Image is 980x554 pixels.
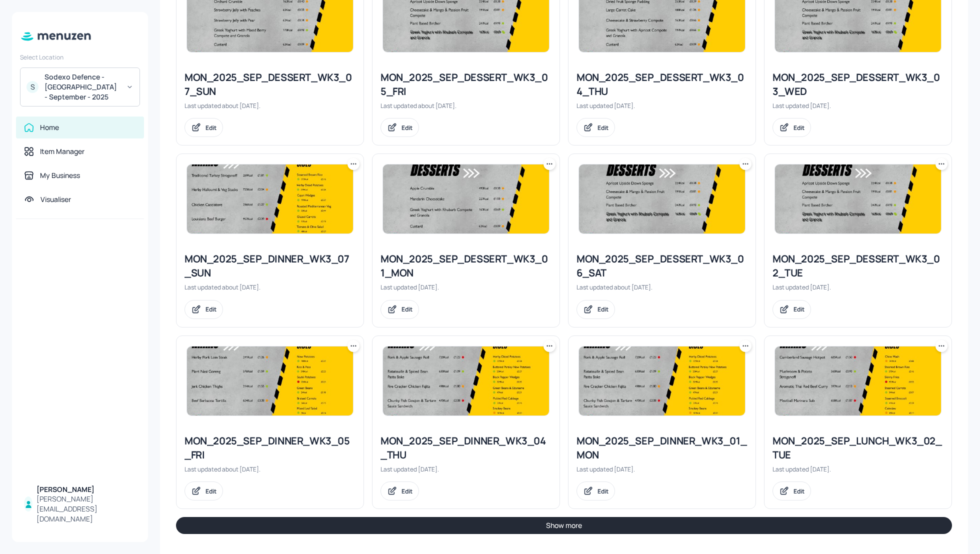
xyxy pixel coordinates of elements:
[40,146,84,156] div: Item Manager
[36,484,136,494] div: [PERSON_NAME]
[597,487,608,495] div: Edit
[40,170,80,180] div: My Business
[772,101,943,110] div: Last updated [DATE].
[401,487,412,495] div: Edit
[597,305,608,313] div: Edit
[26,81,38,93] div: S
[383,164,549,233] img: 2025-06-02-174885353954511qglqx6s5ki.jpeg
[36,494,136,524] div: [PERSON_NAME][EMAIL_ADDRESS][DOMAIN_NAME]
[576,283,747,291] div: Last updated about [DATE].
[579,164,745,233] img: 2025-05-20-1747740639646etna42jsom7.jpeg
[597,123,608,132] div: Edit
[380,434,551,462] div: MON_2025_SEP_DINNER_WK3_04_THU
[380,465,551,473] div: Last updated [DATE].
[205,305,216,313] div: Edit
[205,123,216,132] div: Edit
[380,70,551,98] div: MON_2025_SEP_DESSERT_WK3_05_FRI
[40,122,59,132] div: Home
[576,252,747,280] div: MON_2025_SEP_DESSERT_WK3_06_SAT
[184,283,355,291] div: Last updated about [DATE].
[793,123,804,132] div: Edit
[380,101,551,110] div: Last updated about [DATE].
[184,434,355,462] div: MON_2025_SEP_DINNER_WK3_05_FRI
[576,101,747,110] div: Last updated [DATE].
[205,487,216,495] div: Edit
[576,70,747,98] div: MON_2025_SEP_DESSERT_WK3_04_THU
[772,70,943,98] div: MON_2025_SEP_DESSERT_WK3_03_WED
[401,123,412,132] div: Edit
[20,53,140,61] div: Select Location
[44,72,120,102] div: Sodexo Defence - [GEOGRAPHIC_DATA] - September - 2025
[187,346,353,415] img: 2025-08-20-17557042735438p5vf26kaju.jpeg
[772,283,943,291] div: Last updated [DATE].
[772,252,943,280] div: MON_2025_SEP_DESSERT_WK3_02_TUE
[793,487,804,495] div: Edit
[40,194,71,204] div: Visualiser
[793,305,804,313] div: Edit
[184,70,355,98] div: MON_2025_SEP_DESSERT_WK3_07_SUN
[184,465,355,473] div: Last updated about [DATE].
[380,252,551,280] div: MON_2025_SEP_DESSERT_WK3_01_MON
[576,465,747,473] div: Last updated [DATE].
[383,346,549,415] img: 2025-05-22-1747905634549fcc16euhoul.jpeg
[184,101,355,110] div: Last updated about [DATE].
[380,283,551,291] div: Last updated [DATE].
[401,305,412,313] div: Edit
[187,164,353,233] img: 2025-08-20-1755704980408od5cejxznqq.jpeg
[775,164,941,233] img: 2025-05-20-1747740639646etna42jsom7.jpeg
[579,346,745,415] img: 2025-05-22-1747905634549fcc16euhoul.jpeg
[184,252,355,280] div: MON_2025_SEP_DINNER_WK3_07_SUN
[772,465,943,473] div: Last updated [DATE].
[576,434,747,462] div: MON_2025_SEP_DINNER_WK3_01_MON
[772,434,943,462] div: MON_2025_SEP_LUNCH_WK3_02_TUE
[775,346,941,415] img: 2025-05-21-1747842712795khpo98r33v8.jpeg
[176,517,952,534] button: Show more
